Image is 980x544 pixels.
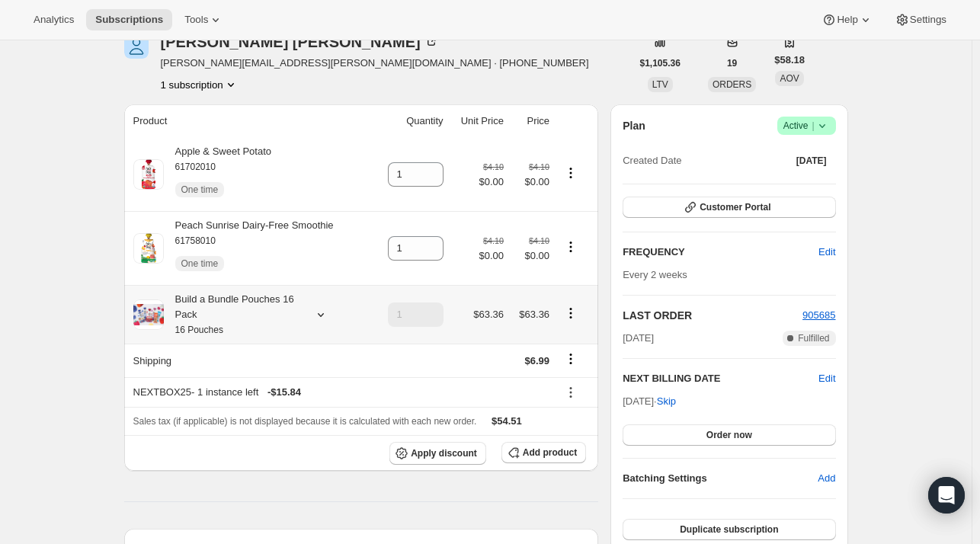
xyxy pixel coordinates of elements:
[623,197,835,218] button: Customer Portal
[181,184,219,196] span: One time
[559,305,583,322] button: Product actions
[508,104,554,138] th: Price
[700,201,770,213] span: Customer Portal
[124,34,149,59] span: Davina Lefler
[86,9,172,30] button: Subscriptions
[787,150,836,171] button: [DATE]
[640,57,681,69] span: $1,105.36
[164,144,271,205] div: Apple & Sweet Potato
[529,236,549,245] small: $4.10
[713,79,751,90] span: ORDERS
[164,218,334,279] div: Peach Sunrise Dairy-Free Smoothie
[483,236,504,245] small: $4.10
[680,523,778,536] span: Duplicate subscription
[623,471,818,486] h6: Batching Settings
[175,235,216,246] small: 61758010
[95,14,163,26] span: Subscriptions
[818,245,835,260] span: Edit
[34,14,74,26] span: Analytics
[809,466,844,491] button: Add
[479,248,504,264] span: $0.00
[796,155,827,167] span: [DATE]
[809,240,844,264] button: Edit
[161,34,439,50] div: [PERSON_NAME] [PERSON_NAME]
[623,269,687,280] span: Every 2 weeks
[559,165,583,181] button: Product actions
[133,233,164,264] img: product img
[718,53,746,74] button: 19
[175,9,232,30] button: Tools
[133,385,550,400] div: NEXTBOX25 - 1 instance left
[783,118,830,133] span: Active
[501,442,586,463] button: Add product
[479,174,504,190] span: $0.00
[652,79,668,90] span: LTV
[523,446,577,459] span: Add product
[818,371,835,386] button: Edit
[623,371,818,386] h2: NEXT BILLING DATE
[175,325,223,335] small: 16 Pouches
[928,477,965,514] div: Open Intercom Messenger
[473,309,504,320] span: $63.36
[727,57,737,69] span: 19
[812,9,882,30] button: Help
[818,471,835,486] span: Add
[910,14,946,26] span: Settings
[623,331,654,346] span: [DATE]
[623,519,835,540] button: Duplicate subscription
[161,77,239,92] button: Product actions
[525,355,550,366] span: $6.99
[631,53,690,74] button: $1,105.36
[623,153,681,168] span: Created Date
[780,73,799,84] span: AOV
[623,424,835,446] button: Order now
[623,245,818,260] h2: FREQUENCY
[802,308,835,323] button: 905685
[837,14,857,26] span: Help
[798,332,829,344] span: Fulfilled
[648,389,685,414] button: Skip
[812,120,814,132] span: |
[124,344,373,377] th: Shipping
[886,9,956,30] button: Settings
[513,174,549,190] span: $0.00
[774,53,805,68] span: $58.18
[623,395,676,407] span: [DATE] ·
[657,394,676,409] span: Skip
[448,104,508,138] th: Unit Price
[267,385,301,400] span: - $15.84
[519,309,549,320] span: $63.36
[124,104,373,138] th: Product
[164,292,301,338] div: Build a Bundle Pouches 16 Pack
[529,162,549,171] small: $4.10
[623,118,645,133] h2: Plan
[161,56,589,71] span: [PERSON_NAME][EMAIL_ADDRESS][PERSON_NAME][DOMAIN_NAME] · [PHONE_NUMBER]
[706,429,752,441] span: Order now
[513,248,549,264] span: $0.00
[492,415,522,427] span: $54.51
[389,442,486,465] button: Apply discount
[483,162,504,171] small: $4.10
[802,309,835,321] a: 905685
[559,238,583,255] button: Product actions
[559,350,583,367] button: Shipping actions
[24,9,83,30] button: Analytics
[184,14,208,26] span: Tools
[411,447,477,459] span: Apply discount
[133,159,164,190] img: product img
[175,162,216,172] small: 61702010
[181,258,219,270] span: One time
[373,104,448,138] th: Quantity
[623,308,802,323] h2: LAST ORDER
[133,416,477,427] span: Sales tax (if applicable) is not displayed because it is calculated with each new order.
